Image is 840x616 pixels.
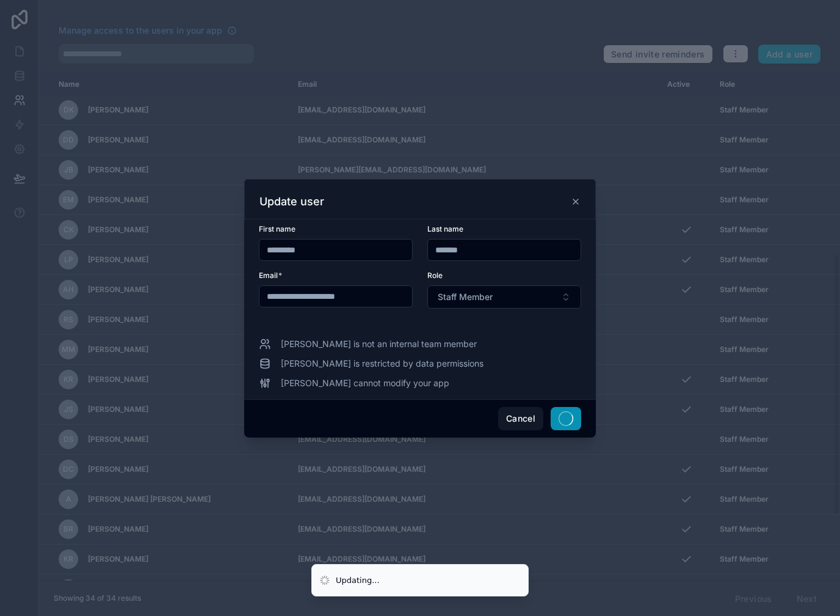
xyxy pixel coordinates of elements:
h3: Update user [259,194,324,209]
button: Select Button [427,285,581,309]
span: Staff Member [438,291,493,303]
span: Last name [427,224,463,233]
span: [PERSON_NAME] is restricted by data permissions [281,358,483,370]
span: Role [427,271,443,280]
span: [PERSON_NAME] cannot modify your app [281,377,449,389]
button: Cancel [498,407,543,430]
span: Email [259,271,278,280]
div: Updating... [336,574,380,587]
span: First name [259,224,295,233]
span: [PERSON_NAME] is not an internal team member [281,338,477,350]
